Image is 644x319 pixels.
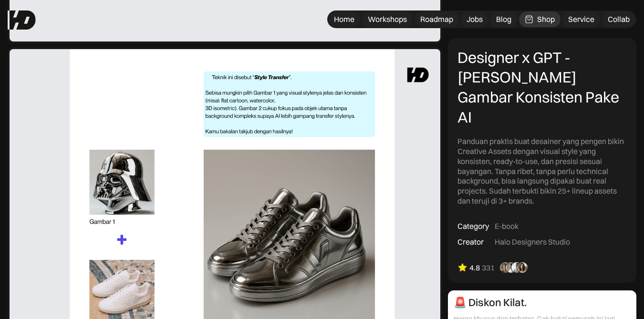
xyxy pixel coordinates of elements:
div: Creator [457,237,484,247]
a: Home [328,11,360,27]
a: Shop [519,11,561,27]
div: 🚨 Diskon Kilat. [454,297,527,309]
div: E-book [495,221,519,231]
div: Shop [537,14,555,24]
div: Roadmap [420,14,453,24]
div: Home [334,14,354,24]
a: Service [562,11,600,27]
div: Collab [608,14,630,24]
div: Category [457,221,489,231]
div: Designer x GPT - [PERSON_NAME] Gambar Konsisten Pake AI [457,48,627,127]
div: 331 [482,263,495,273]
div: Blog [496,14,511,24]
a: Roadmap [415,11,459,27]
a: Workshops [362,11,413,27]
a: Collab [602,11,635,27]
div: Jobs [467,14,483,24]
div: Panduan praktis buat desainer yang pengen bikin Creative Assets dengan visual style yang konsiste... [457,136,627,206]
div: Service [568,14,594,24]
a: Blog [490,11,517,27]
div: 4.8 [469,263,480,273]
div: Workshops [368,14,407,24]
a: Jobs [461,11,488,27]
div: Halo Designers Studio [495,237,570,247]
